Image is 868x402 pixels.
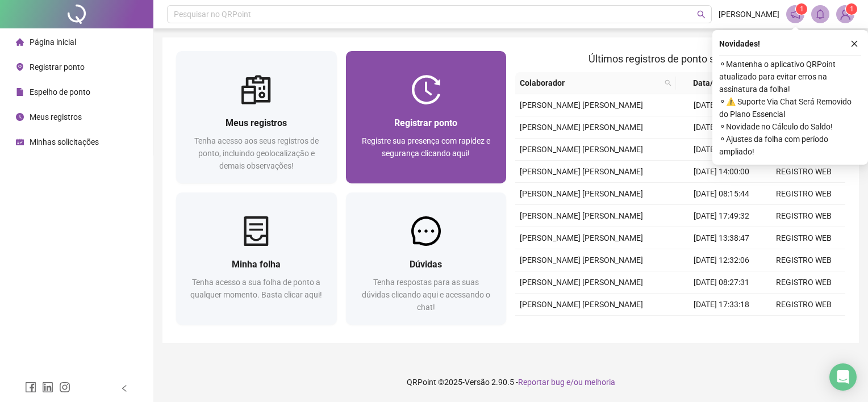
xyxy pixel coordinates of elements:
span: schedule [16,138,24,146]
span: [PERSON_NAME] [PERSON_NAME] [520,189,643,198]
td: [DATE] 17:49:32 [681,205,763,227]
span: Reportar bug e/ou melhoria [518,378,615,387]
sup: 1 [796,3,807,15]
td: [DATE] 13:38:47 [681,227,763,249]
span: 1 [850,5,854,13]
td: [DATE] 14:54:48 [681,316,763,338]
img: 89612 [837,6,854,23]
td: [DATE] 17:33:18 [681,294,763,316]
span: Data/Hora [681,77,742,89]
span: Minhas solicitações [30,137,99,146]
span: Meus registros [226,118,287,128]
span: Tenha respostas para as suas dúvidas clicando aqui e acessando o chat! [362,278,490,312]
span: file [16,88,24,96]
td: REGISTRO WEB [763,249,845,271]
a: DúvidasTenha respostas para as suas dúvidas clicando aqui e acessando o chat! [346,192,507,325]
span: Tenha acesso a sua folha de ponto a qualquer momento. Basta clicar aqui! [190,278,322,299]
span: Novidades ! [719,37,760,50]
td: REGISTRO WEB [763,205,845,227]
span: Registrar ponto [394,118,457,128]
span: Dúvidas [410,259,442,270]
footer: QRPoint © 2025 - 2.90.5 - [153,362,868,402]
span: Registrar ponto [30,62,85,72]
span: Registre sua presença com rapidez e segurança clicando aqui! [362,136,490,158]
td: REGISTRO WEB [763,294,845,316]
span: ⚬ Mantenha o aplicativo QRPoint atualizado para evitar erros na assinatura da folha! [719,58,861,95]
span: home [16,38,24,46]
span: Versão [465,378,490,387]
span: [PERSON_NAME] [719,8,779,20]
span: environment [16,63,24,71]
span: left [120,384,128,392]
th: Data/Hora [676,72,756,94]
td: [DATE] 14:56:44 [681,139,763,161]
a: Meus registrosTenha acesso aos seus registros de ponto, incluindo geolocalização e demais observa... [176,51,337,183]
span: 1 [800,5,804,13]
td: [DATE] 14:00:00 [681,161,763,183]
span: ⚬ Novidade no Cálculo do Saldo! [719,120,861,133]
td: REGISTRO WEB [763,271,845,294]
span: Colaborador [520,77,660,89]
a: Minha folhaTenha acesso a sua folha de ponto a qualquer momento. Basta clicar aqui! [176,192,337,325]
div: Open Intercom Messenger [829,363,857,391]
td: [DATE] 08:15:44 [681,183,763,205]
span: search [665,79,671,86]
span: instagram [59,382,70,393]
span: search [697,10,706,19]
span: [PERSON_NAME] [PERSON_NAME] [520,101,643,110]
span: close [850,40,858,48]
td: REGISTRO WEB [763,183,845,205]
span: facebook [25,382,36,393]
span: Minha folha [232,259,281,270]
td: REGISTRO WEB [763,161,845,183]
span: [PERSON_NAME] [PERSON_NAME] [520,256,643,265]
span: linkedin [42,382,53,393]
span: [PERSON_NAME] [PERSON_NAME] [520,278,643,287]
span: [PERSON_NAME] [PERSON_NAME] [520,211,643,220]
span: clock-circle [16,113,24,121]
span: [PERSON_NAME] [PERSON_NAME] [520,233,643,242]
span: Página inicial [30,37,76,47]
td: REGISTRO WEB [763,316,845,338]
span: ⚬ Ajustes da folha com período ampliado! [719,133,861,158]
td: [DATE] 12:32:06 [681,249,763,271]
span: search [662,74,674,91]
span: [PERSON_NAME] [PERSON_NAME] [520,167,643,176]
td: REGISTRO WEB [763,227,845,249]
span: bell [815,9,825,19]
span: [PERSON_NAME] [PERSON_NAME] [520,145,643,154]
span: Tenha acesso aos seus registros de ponto, incluindo geolocalização e demais observações! [194,136,319,170]
span: Meus registros [30,112,82,122]
span: [PERSON_NAME] [PERSON_NAME] [520,300,643,309]
span: Últimos registros de ponto sincronizados [589,53,772,65]
sup: Atualize o seu contato no menu Meus Dados [846,3,857,15]
td: [DATE] 08:35:37 [681,94,763,116]
span: ⚬ ⚠️ Suporte Via Chat Será Removido do Plano Essencial [719,95,861,120]
td: [DATE] 18:05:26 [681,116,763,139]
td: [DATE] 08:27:31 [681,271,763,294]
span: [PERSON_NAME] [PERSON_NAME] [520,123,643,132]
a: Registrar pontoRegistre sua presença com rapidez e segurança clicando aqui! [346,51,507,183]
span: Espelho de ponto [30,87,90,97]
span: notification [790,9,800,19]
